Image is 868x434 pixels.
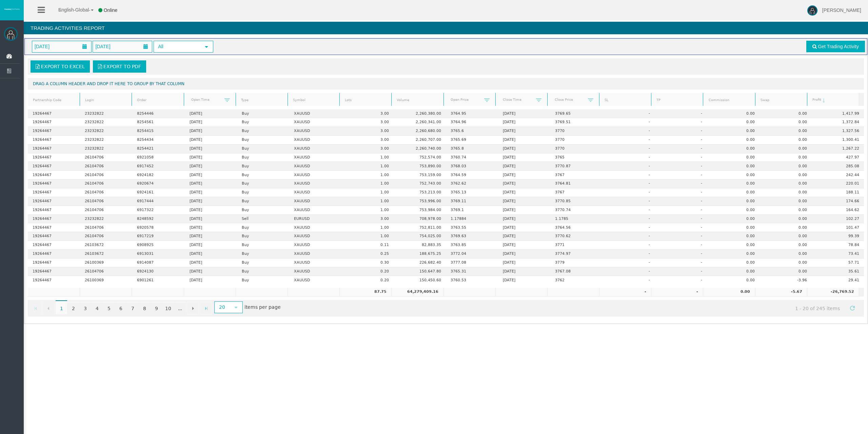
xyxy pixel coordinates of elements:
[550,153,603,162] td: 3765
[184,223,237,232] td: [DATE]
[132,250,184,259] td: 6913031
[756,95,806,105] a: Swap
[812,145,864,153] td: 1,267.22
[132,215,184,224] td: 8248592
[603,153,655,162] td: -
[237,145,289,153] td: Buy
[28,118,80,127] td: 19264467
[237,171,289,180] td: Buy
[812,215,864,224] td: 102.27
[550,162,603,171] td: 3770.87
[289,145,341,153] td: XAUUSD
[812,232,864,241] td: 99.39
[80,136,132,145] td: 23232822
[603,171,655,180] td: -
[550,197,603,206] td: 3770.85
[759,118,812,127] td: 0.00
[603,215,655,224] td: -
[184,145,237,153] td: [DATE]
[394,250,446,259] td: 188,675.25
[394,180,446,188] td: 752,743.00
[603,232,655,241] td: -
[655,232,707,241] td: -
[103,64,141,69] span: Export to PDF
[28,153,80,162] td: 19264467
[807,5,817,16] img: user-image
[759,206,812,215] td: 0.00
[707,127,759,136] td: 0.00
[446,109,498,118] td: 3764.95
[446,145,498,153] td: 3765.8
[446,136,498,145] td: 3765.69
[289,118,341,127] td: XAUUSD
[394,188,446,197] td: 753,213.00
[28,250,80,259] td: 19264467
[80,188,132,197] td: 26104706
[446,127,498,136] td: 3765.6
[184,136,237,145] td: [DATE]
[132,188,184,197] td: 6924161
[80,180,132,188] td: 26104706
[28,145,80,153] td: 19264467
[498,153,550,162] td: [DATE]
[603,145,655,153] td: -
[707,250,759,259] td: 0.00
[550,188,603,197] td: 3767
[498,232,550,241] td: [DATE]
[603,188,655,197] td: -
[498,95,536,105] a: Close Time
[498,171,550,180] td: [DATE]
[132,232,184,241] td: 6917219
[550,223,603,232] td: 3764.56
[394,197,446,206] td: 753,996.00
[3,8,20,11] img: logo.svg
[394,109,446,118] td: 2,260,380.00
[80,215,132,224] td: 23232822
[812,171,864,180] td: 242.44
[759,171,812,180] td: 0.00
[603,223,655,232] td: -
[498,188,550,197] td: [DATE]
[603,118,655,127] td: -
[237,197,289,206] td: Buy
[393,95,442,105] a: Volume
[80,127,132,136] td: 23232822
[812,223,864,232] td: 101.47
[341,109,394,118] td: 3.00
[28,197,80,206] td: 19264467
[498,250,550,259] td: [DATE]
[759,180,812,188] td: 0.00
[394,206,446,215] td: 753,984.00
[289,241,341,250] td: XAUUSD
[341,250,394,259] td: 0.25
[498,223,550,232] td: [DATE]
[498,118,550,127] td: [DATE]
[237,180,289,188] td: Buy
[652,95,702,105] a: TP
[50,7,89,13] span: English Global
[446,118,498,127] td: 3764.96
[132,241,184,250] td: 6908925
[759,145,812,153] td: 0.00
[812,109,864,118] td: 1,417.99
[28,109,80,118] td: 19264467
[132,145,184,153] td: 8254421
[184,197,237,206] td: [DATE]
[341,127,394,136] td: 3.00
[394,136,446,145] td: 2,260,707.00
[132,109,184,118] td: 8254446
[132,171,184,180] td: 6924182
[446,250,498,259] td: 3772.04
[237,95,287,105] a: Type
[184,118,237,127] td: [DATE]
[446,162,498,171] td: 3768.03
[550,127,603,136] td: 3770
[341,223,394,232] td: 1.00
[237,162,289,171] td: Buy
[341,145,394,153] td: 3.00
[812,197,864,206] td: 174.66
[603,109,655,118] td: -
[707,180,759,188] td: 0.00
[603,197,655,206] td: -
[550,109,603,118] td: 3769.65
